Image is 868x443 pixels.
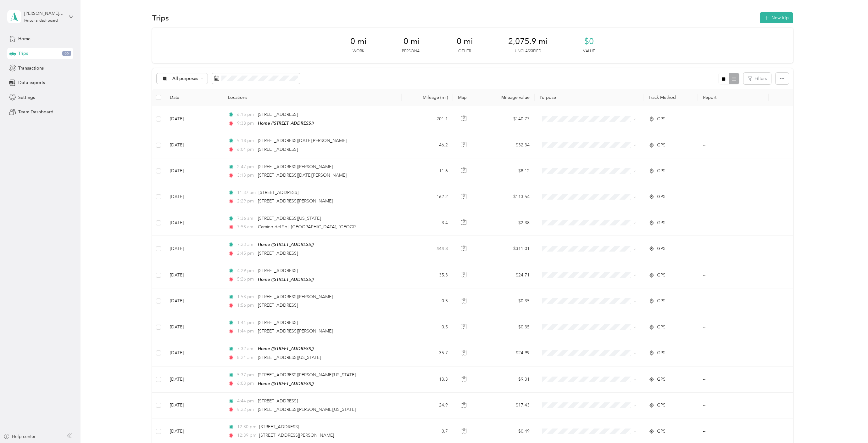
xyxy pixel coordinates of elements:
span: Camino del Sol, [GEOGRAPHIC_DATA], [GEOGRAPHIC_DATA], [US_STATE], 93030, [GEOGRAPHIC_DATA] [258,224,472,230]
span: GPS [657,376,665,383]
td: $113.54 [480,184,535,210]
span: Team Dashboard [18,109,53,115]
span: Home [18,36,31,42]
td: -- [698,210,769,236]
td: -- [698,288,769,314]
td: -- [698,158,769,184]
td: [DATE] [165,314,223,340]
span: [STREET_ADDRESS] [258,147,298,152]
span: GPS [657,272,665,279]
span: [STREET_ADDRESS] [258,303,298,308]
span: 2,075.9 mi [508,37,548,47]
td: 11.6 [402,158,453,184]
td: $311.01 [480,236,535,262]
td: $9.31 [480,366,535,393]
p: Unclassified [515,48,541,54]
span: [STREET_ADDRESS] [259,424,299,429]
span: 1:56 pm [237,302,255,309]
th: Locations [223,89,402,106]
td: $17.43 [480,393,535,418]
th: Map [453,89,480,106]
span: [STREET_ADDRESS][PERSON_NAME] [259,433,334,438]
span: Home ([STREET_ADDRESS]) [258,346,314,351]
td: -- [698,340,769,366]
td: 444.3 [402,236,453,262]
td: 13.3 [402,366,453,393]
span: 5:37 pm [237,372,255,378]
div: Personal dashboard [24,19,58,23]
td: [DATE] [165,340,223,366]
span: 0 mi [350,37,367,47]
span: [STREET_ADDRESS][PERSON_NAME] [258,198,333,204]
iframe: Everlance-gr Chat Button Frame [833,408,868,443]
td: 3.4 [402,210,453,236]
td: 46.2 [402,132,453,158]
td: 35.7 [402,340,453,366]
td: [DATE] [165,106,223,132]
td: $2.38 [480,210,535,236]
td: [DATE] [165,132,223,158]
span: GPS [657,116,665,122]
span: 11:37 am [237,189,256,196]
span: [STREET_ADDRESS] [258,398,298,404]
td: $24.71 [480,262,535,288]
span: 2:47 pm [237,163,255,170]
th: Mileage (mi) [402,89,453,106]
span: 12:30 pm [237,423,256,430]
td: -- [698,184,769,210]
p: Work [353,48,364,54]
td: $8.12 [480,158,535,184]
span: 2:45 pm [237,250,255,257]
span: $0 [584,37,594,47]
h1: Trips [152,14,169,21]
span: GPS [657,298,665,304]
span: 66 [62,51,71,56]
span: GPS [657,245,665,252]
span: [STREET_ADDRESS] [259,190,298,195]
span: GPS [657,428,665,435]
span: 6:04 pm [237,146,255,153]
td: 162.2 [402,184,453,210]
span: [STREET_ADDRESS] [258,268,298,273]
td: [DATE] [165,393,223,418]
span: Data exports [18,79,45,86]
span: GPS [657,142,665,149]
td: $24.99 [480,340,535,366]
span: 12:39 pm [237,432,256,439]
span: [STREET_ADDRESS][PERSON_NAME] [258,164,333,169]
span: [STREET_ADDRESS][PERSON_NAME] [258,294,333,299]
span: [STREET_ADDRESS][PERSON_NAME][US_STATE] [258,372,356,378]
span: 3:13 pm [237,172,255,179]
span: GPS [657,349,665,356]
td: 35.3 [402,262,453,288]
span: [STREET_ADDRESS][US_STATE] [258,355,321,360]
span: 4:44 pm [237,398,255,405]
span: 5:22 pm [237,406,255,413]
td: -- [698,132,769,158]
td: 0.5 [402,288,453,314]
button: Help center [3,433,36,440]
span: GPS [657,193,665,200]
span: 0 mi [457,37,473,47]
span: [STREET_ADDRESS][DATE][PERSON_NAME] [258,138,347,143]
span: Home ([STREET_ADDRESS]) [258,277,314,282]
span: [STREET_ADDRESS][PERSON_NAME] [258,328,333,334]
td: -- [698,393,769,418]
button: Filters [743,73,771,84]
span: 1:44 pm [237,328,255,335]
span: Home ([STREET_ADDRESS]) [258,121,314,126]
span: Home ([STREET_ADDRESS]) [258,381,314,386]
span: 6:15 pm [237,111,255,118]
span: 2:29 pm [237,198,255,205]
span: [STREET_ADDRESS][DATE][PERSON_NAME] [258,173,347,178]
p: Other [458,48,471,54]
span: 7:53 am [237,224,255,230]
td: 24.9 [402,393,453,418]
td: [DATE] [165,210,223,236]
td: [DATE] [165,288,223,314]
span: Settings [18,94,35,101]
span: 5:26 pm [237,276,255,283]
span: GPS [657,168,665,174]
button: New trip [760,12,793,23]
td: -- [698,106,769,132]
